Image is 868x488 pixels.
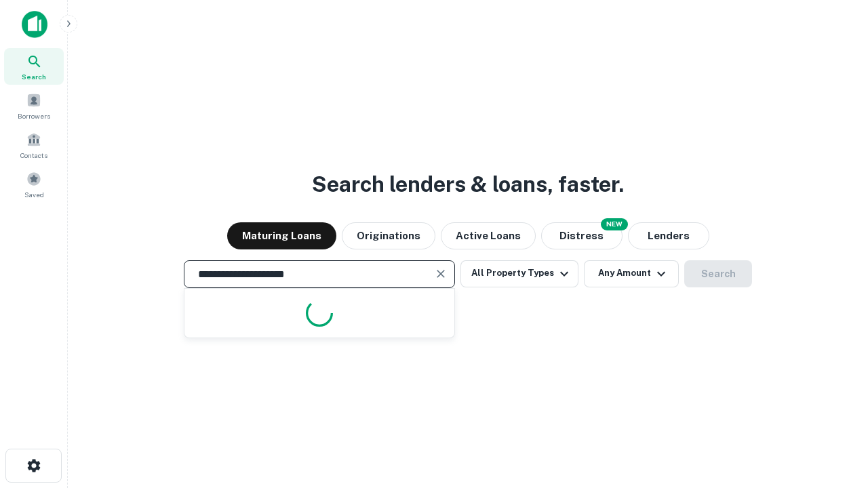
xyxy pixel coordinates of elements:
button: Clear [431,264,450,283]
span: Search [22,71,46,82]
button: Originations [342,222,435,249]
button: Search distressed loans with lien and other non-mortgage details. [541,222,623,249]
div: NEW [601,218,628,230]
a: Search [4,48,64,85]
a: Borrowers [4,87,64,124]
button: Any Amount [584,260,679,287]
a: Saved [4,166,64,203]
a: Contacts [4,127,64,163]
img: capitalize-icon.png [22,11,47,38]
span: Borrowers [18,110,50,121]
span: Saved [24,189,44,200]
h3: Search lenders & loans, faster. [312,168,624,201]
button: Active Loans [441,222,536,249]
iframe: Chat Widget [800,380,868,445]
button: All Property Types [460,260,578,287]
button: Lenders [628,222,709,249]
span: Contacts [20,150,47,161]
button: Maturing Loans [227,222,336,249]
